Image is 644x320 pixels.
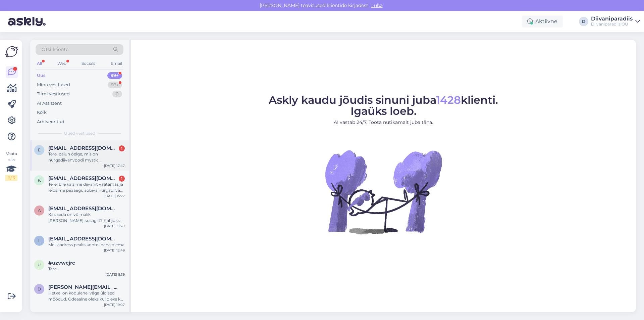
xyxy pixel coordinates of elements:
div: 0 [112,91,122,97]
span: diana.lyytsepp@gmail.com [48,284,118,290]
div: [DATE] 15:22 [104,193,125,198]
div: 1 [119,176,125,182]
span: l [38,238,41,243]
div: Minu vestlused [37,82,70,88]
div: Diivaniparadiis [591,16,633,21]
div: Kas seda on võimalik [PERSON_NAME] kusagilt? Kahjuks ostetud pakendites [PERSON_NAME] ole. Kauplu... [48,212,125,224]
span: eret.k77@gmail.com [48,145,118,151]
div: Tere, palun öelge, mis on nurgadiivanvoodi mystic (396DVOMISTICNNEVE83) kanga vastupidavuse näita... [48,151,125,163]
span: katrine.m07@gmail.com [48,175,118,181]
p: AI vastab 24/7. Tööta nutikamalt juba täna. [269,119,498,126]
span: Askly kaudu jõudis sinuni juba klienti. Igaüks loeb. [269,93,498,118]
span: Otsi kliente [42,46,68,53]
div: Arhiveeritud [37,119,64,125]
div: 1 [119,145,125,151]
span: Luba [369,2,385,8]
div: Vaata siia [5,151,17,181]
div: Tere! Eile käisime diivanit vaatamas ja leidsime peaaegu sobiva nurgadiivani PRESENT loodusvalges... [48,181,125,193]
div: Socials [80,59,97,68]
span: a [38,208,41,213]
span: Uued vestlused [64,130,95,136]
span: leiliulle@gmail.com [48,236,118,242]
div: [DATE] 17:47 [104,163,125,168]
div: Hetkel on kodulehel väga ûldised mõõdud. Odeaalne oleks kui oleks ka joonis koos mõotudega. [48,290,125,302]
div: 99+ [108,82,122,88]
div: Web [56,59,68,68]
span: aimi.andla@gmail.com [48,205,118,212]
div: AI Assistent [37,100,62,107]
a: DiivaniparadiisDiivaniparadiis OÜ [591,16,640,27]
span: e [38,147,41,152]
div: [DATE] 19:07 [104,302,125,307]
div: [DATE] 8:39 [106,272,125,277]
div: 2 / 3 [5,175,17,181]
div: Tiimi vestlused [37,91,70,97]
div: [DATE] 13:20 [104,224,125,229]
div: [DATE] 12:49 [104,248,125,253]
span: d [38,286,41,291]
span: k [38,178,41,183]
img: Askly Logo [5,45,18,58]
div: Diivaniparadiis OÜ [591,21,633,27]
div: Kõik [37,109,47,116]
img: No Chat active [323,131,444,252]
div: 99+ [107,72,122,79]
span: #uzvwcjrc [48,260,75,266]
div: All [36,59,43,68]
div: Email [109,59,123,68]
div: Uus [37,72,46,79]
span: u [38,262,41,267]
div: Meiliaadress peaks kontol näha olema [48,242,125,248]
div: Aktiivne [522,15,563,28]
div: Tere [48,266,125,272]
div: D [579,17,588,26]
span: 1428 [436,93,461,106]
